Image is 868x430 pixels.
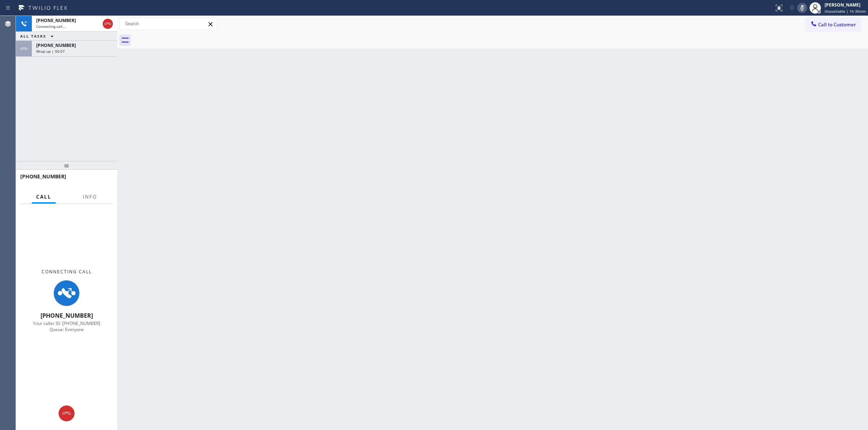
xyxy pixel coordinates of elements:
button: Hang up [103,19,113,29]
span: [PHONE_NUMBER] [41,312,93,320]
div: [PERSON_NAME] [825,2,866,8]
button: Info [78,190,101,204]
span: Call [36,194,51,200]
span: [PHONE_NUMBER] [36,42,76,48]
span: ALL TASKS [20,34,46,39]
button: Mute [797,3,807,13]
span: Your caller ID: [PHONE_NUMBER] Queue: Everyone [33,320,100,333]
span: Call to Customer [818,21,856,28]
span: Connecting Call [42,269,92,275]
span: Connecting call… [36,24,65,29]
button: ALL TASKS [16,32,61,40]
span: Unavailable | 1h 35min [825,9,866,14]
span: [PHONE_NUMBER] [36,17,76,23]
button: Call to Customer [805,18,861,31]
input: Search [120,18,217,30]
span: [PHONE_NUMBER] [20,173,66,180]
span: Info [83,194,97,200]
button: Hang up [59,405,75,421]
button: Call [32,190,56,204]
span: Wrap up | 00:07 [36,49,65,54]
